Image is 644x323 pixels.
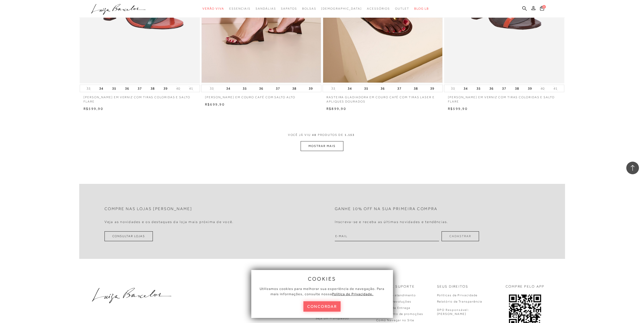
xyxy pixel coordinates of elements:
[396,85,403,92] button: 37
[98,85,105,92] button: 34
[111,85,118,92] button: 35
[205,102,225,106] span: R$699,90
[85,86,92,91] button: 33
[105,220,234,224] h4: Veja as novidades e os destaques da loja mais próxima de você.
[526,85,533,92] button: 39
[105,231,153,241] a: Consultar Lojas
[260,287,384,296] span: Utilizamos cookies para melhorar sua experiência de navegação. Para mais informações, consulte nossa
[552,86,559,91] button: 41
[395,4,409,13] a: categoryNavScreenReaderText
[501,85,508,92] button: 37
[92,288,171,303] img: luiza-barcelos.png
[162,85,169,92] button: 39
[437,300,483,303] a: Relatório de Transparência
[308,276,336,282] span: cookies
[303,301,341,312] button: concordar
[281,7,297,10] span: Sapatos
[274,85,281,92] button: 37
[281,4,297,13] a: categoryNavScreenReaderText
[444,92,564,104] a: [PERSON_NAME] EM VERNIZ COM TIRAS COLORIDAS E SALTO FLARE
[437,293,477,297] a: Políticas de Privacidade
[538,6,546,12] button: 0
[149,85,156,92] button: 38
[414,4,429,13] a: BLOG LB
[321,7,362,10] span: [DEMOGRAPHIC_DATA]
[323,92,443,104] a: RASTEIRA GLADIADORA EM COURO CAFÉ COM TIRAS LASER E APLIQUES DOURADOS
[448,107,468,111] span: R$599,90
[123,85,131,92] button: 36
[379,85,386,92] button: 36
[301,141,343,151] button: MOSTRAR MAIS
[202,4,224,13] a: categoryNavScreenReaderText
[346,85,353,92] button: 34
[429,85,436,92] button: 39
[202,7,224,10] span: Verão Viva
[321,4,362,13] a: noSubCategoriesText
[367,4,390,13] a: categoryNavScreenReaderText
[229,4,251,13] a: categoryNavScreenReaderText
[312,133,317,137] span: 48
[335,207,438,211] h2: Ganhe 10% off na sua primeira compra
[513,85,521,92] button: 38
[367,7,390,10] span: Acessórios
[288,133,356,137] span: VOCÊ JÁ VIU PRODUTOS DE
[376,312,423,316] a: Regulamento de promoções
[229,7,251,10] span: Essenciais
[256,4,276,13] a: categoryNavScreenReaderText
[335,231,439,241] input: E-mail
[412,85,419,92] button: 38
[506,284,545,289] p: COMPRE PELO APP
[84,107,103,111] span: R$599,90
[302,7,316,10] span: Bolsas
[326,107,346,111] span: R$899,90
[488,85,495,92] button: 36
[437,308,469,316] p: DPO Responsável: [PERSON_NAME]
[105,207,192,211] h2: Compre nas lojas [PERSON_NAME]
[307,85,314,92] button: 39
[258,85,265,92] button: 36
[442,231,479,241] button: Cadastrar
[291,85,298,92] button: 38
[256,7,276,10] span: Sandálias
[345,133,355,137] span: 1.153
[539,86,546,91] button: 40
[449,86,456,91] button: 33
[302,4,316,13] a: categoryNavScreenReaderText
[188,86,195,91] button: 41
[332,292,373,296] a: Política de Privacidade.
[330,86,337,91] button: 33
[241,85,248,92] button: 35
[175,86,182,91] button: 40
[395,7,409,10] span: Outlet
[80,92,200,104] a: [PERSON_NAME] EM VERNIZ COM TIRAS COLORIDAS E SALTO FLARE
[225,85,232,92] button: 34
[475,85,482,92] button: 35
[136,85,143,92] button: 37
[542,5,546,9] span: 0
[201,92,321,100] a: [PERSON_NAME] EM COURO CAFÉ COM SALTO ALTO
[335,220,448,224] h4: Inscreva-se e receba as últimas novidades e tendências.
[208,86,215,91] button: 33
[363,85,370,92] button: 35
[437,284,468,289] p: Seus Direitos
[462,85,469,92] button: 34
[414,7,429,10] span: BLOG LB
